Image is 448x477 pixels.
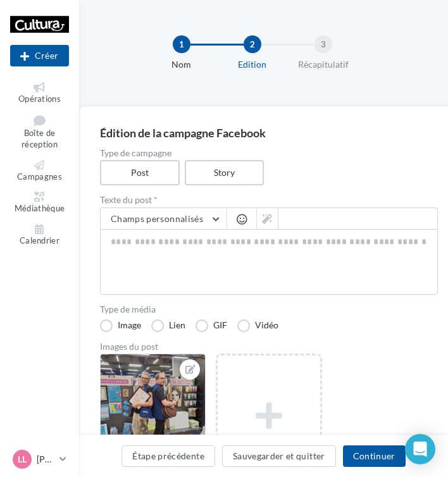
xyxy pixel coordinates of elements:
[100,305,438,314] label: Type de média
[17,171,62,182] span: Campagnes
[18,94,61,104] span: Opérations
[244,35,261,53] div: 2
[37,453,54,466] p: [PERSON_NAME]
[405,434,435,464] div: Open Intercom Messenger
[121,445,215,467] button: Étape précédente
[343,445,406,467] button: Continuer
[100,160,180,185] label: Post
[100,342,438,351] div: Images du post
[10,158,69,185] a: Campagnes
[15,204,65,214] span: Médiathèque
[283,58,364,71] div: Récapitulatif
[111,213,203,224] span: Champs personnalisés
[10,112,69,152] a: Boîte de réception
[237,319,278,332] label: Vidéo
[212,58,293,71] div: Edition
[10,45,69,66] button: Créer
[10,80,69,107] a: Opérations
[173,35,190,53] div: 1
[100,319,141,332] label: Image
[10,221,69,249] a: Calendrier
[196,319,227,332] label: GIF
[185,160,264,185] label: Story
[20,235,59,245] span: Calendrier
[10,189,69,216] a: Médiathèque
[22,128,58,150] span: Boîte de réception
[314,35,332,53] div: 3
[10,447,69,471] a: LL [PERSON_NAME]
[10,45,69,66] div: Nouvelle campagne
[101,208,227,230] button: Champs personnalisés
[18,453,27,466] span: LL
[141,58,222,71] div: Nom
[100,149,438,158] label: Type de campagne
[100,195,438,204] label: Texte du post *
[151,319,185,332] label: Lien
[222,445,336,467] button: Sauvegarder et quitter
